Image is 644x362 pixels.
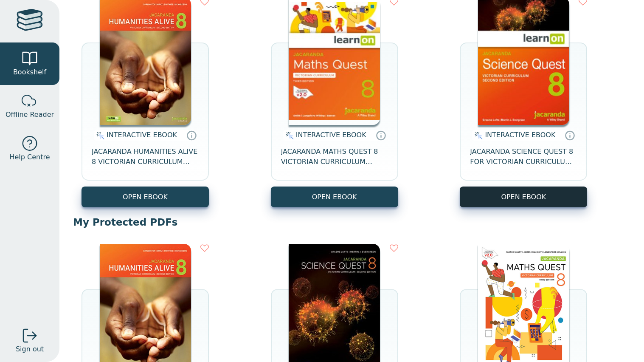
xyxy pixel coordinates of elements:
[485,131,555,139] span: INTERACTIVE EBOOK
[376,130,386,140] a: Interactive eBooks are accessed online via the publisher’s portal. They contain interactive resou...
[470,147,577,167] span: JACARANDA SCIENCE QUEST 8 FOR VICTORIAN CURRICULUM LEARNON 2E EBOOK
[94,130,104,141] img: interactive.svg
[9,152,50,162] span: Help Centre
[283,130,294,141] img: interactive.svg
[13,67,46,77] span: Bookshelf
[73,216,630,229] p: My Protected PDFs
[565,130,575,140] a: Interactive eBooks are accessed online via the publisher’s portal. They contain interactive resou...
[186,130,197,140] a: Interactive eBooks are accessed online via the publisher’s portal. They contain interactive resou...
[16,344,44,354] span: Sign out
[281,147,388,167] span: JACARANDA MATHS QUEST 8 VICTORIAN CURRICULUM LEARNON EBOOK 3E
[296,131,366,139] span: INTERACTIVE EBOOK
[82,187,209,207] button: OPEN EBOOK
[6,110,54,120] span: Offline Reader
[107,131,177,139] span: INTERACTIVE EBOOK
[472,130,483,141] img: interactive.svg
[460,187,587,207] button: OPEN EBOOK
[271,187,398,207] button: OPEN EBOOK
[92,147,199,167] span: JACARANDA HUMANITIES ALIVE 8 VICTORIAN CURRICULUM LEARNON EBOOK 2E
